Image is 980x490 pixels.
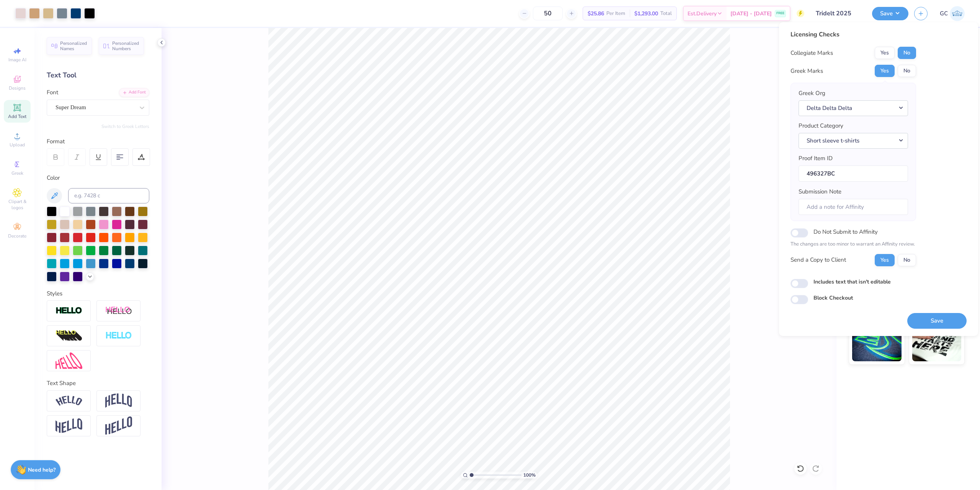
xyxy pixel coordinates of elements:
[105,306,132,316] img: Shadow
[813,294,853,302] label: Block Checkout
[606,10,625,18] span: Per Item
[730,10,772,18] span: [DATE] - [DATE]
[11,170,23,176] span: Greek
[28,466,56,474] strong: Need help?
[56,306,82,315] img: Stroke
[688,10,717,18] span: Est. Delivery
[898,65,916,77] button: No
[898,254,916,266] button: No
[799,187,841,196] label: Submission Note
[660,10,672,18] span: Total
[852,323,902,361] img: Glow in the Dark Ink
[47,70,149,80] div: Text Tool
[105,416,132,435] img: Rise
[875,47,895,59] button: Yes
[799,121,843,130] label: Product Category
[813,227,878,237] label: Do Not Submit to Affinity
[47,174,149,182] div: Color
[9,85,26,91] span: Designs
[101,123,149,129] button: Switch to Greek Letters
[47,88,58,97] label: Font
[940,6,965,21] a: GC
[799,100,908,116] button: Delta Delta Delta
[791,67,823,75] div: Greek Marks
[56,418,82,433] img: Flag
[8,233,26,239] span: Decorate
[56,352,82,369] img: Free Distort
[533,7,563,20] input: – –
[872,7,908,20] button: Save
[776,11,784,16] span: FREE
[907,313,967,329] button: Save
[56,396,82,406] img: Arc
[105,393,132,408] img: Arch
[47,379,149,388] div: Text Shape
[799,89,825,98] label: Greek Org
[875,65,895,77] button: Yes
[523,472,536,479] span: 100 %
[105,331,132,340] img: Negative Space
[810,6,866,21] input: Untitled Design
[68,188,149,203] input: e.g. 7428 c
[4,198,31,211] span: Clipart & logos
[791,256,846,264] div: Send a Copy to Client
[799,154,833,163] label: Proof Item ID
[47,289,149,298] div: Styles
[56,330,82,342] img: 3d Illusion
[799,199,908,215] input: Add a note for Affinity
[588,10,604,18] span: $25.86
[912,323,962,361] img: Water based Ink
[791,241,916,248] p: The changes are too minor to warrant an Affinity review.
[47,137,150,146] div: Format
[940,9,948,18] span: GC
[791,49,833,57] div: Collegiate Marks
[813,278,891,286] label: Includes text that isn't editable
[875,254,895,266] button: Yes
[112,41,139,51] span: Personalized Numbers
[634,10,658,18] span: $1,293.00
[119,88,149,97] div: Add Font
[8,113,26,120] span: Add Text
[799,133,908,149] button: Short sleeve t-shirts
[8,57,26,63] span: Image AI
[60,41,87,51] span: Personalized Names
[791,30,916,39] div: Licensing Checks
[950,6,965,21] img: Gerard Christopher Trorres
[898,47,916,59] button: No
[10,142,25,148] span: Upload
